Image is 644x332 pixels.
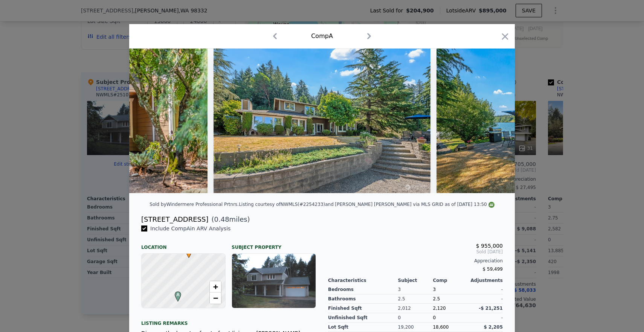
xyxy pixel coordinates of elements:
[484,324,503,330] span: $ 2,205
[328,249,503,255] span: Sold [DATE]
[398,285,433,294] div: 3
[483,267,503,272] span: $ 59,499
[398,323,433,332] div: 19,200
[213,282,218,291] span: +
[433,287,436,292] span: 3
[328,304,398,313] div: Finished Sqft
[311,32,333,41] div: Comp A
[328,277,398,283] div: Characteristics
[328,258,503,264] div: Appreciation
[468,313,503,323] div: -
[147,225,233,231] span: Include Comp A in ARV Analysis
[476,243,503,249] span: $ 955,000
[433,306,446,311] span: 2,120
[214,215,229,223] span: 0.48
[210,292,221,304] a: Zoom out
[328,285,398,294] div: Bedrooms
[328,313,398,323] div: Unfinished Sqft
[479,306,503,311] span: -$ 21,251
[468,294,503,304] div: -
[433,324,449,330] span: 18,600
[398,294,433,304] div: 2.5
[398,277,433,283] div: Subject
[173,291,177,296] div: A
[433,294,468,304] div: 2.5
[173,291,183,298] span: A
[141,314,316,326] div: Listing remarks
[213,293,218,303] span: −
[433,315,436,320] span: 0
[232,238,316,250] div: Subject Property
[468,277,503,283] div: Adjustments
[433,277,468,283] div: Comp
[208,214,250,225] span: ( miles)
[141,214,208,225] div: [STREET_ADDRESS]
[150,202,239,207] div: Sold by Windermere Professional Prtnrs .
[141,238,226,250] div: Location
[468,285,503,294] div: -
[398,313,433,323] div: 0
[214,49,430,193] img: Property Img
[488,202,494,208] img: NWMLS Logo
[210,281,221,292] a: Zoom in
[328,294,398,304] div: Bathrooms
[328,323,398,332] div: Lot Sqft
[398,304,433,313] div: 2,012
[239,202,494,207] div: Listing courtesy of NWMLS (#2254233) and [PERSON_NAME] [PERSON_NAME] via MLS GRID as of [DATE] 13:50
